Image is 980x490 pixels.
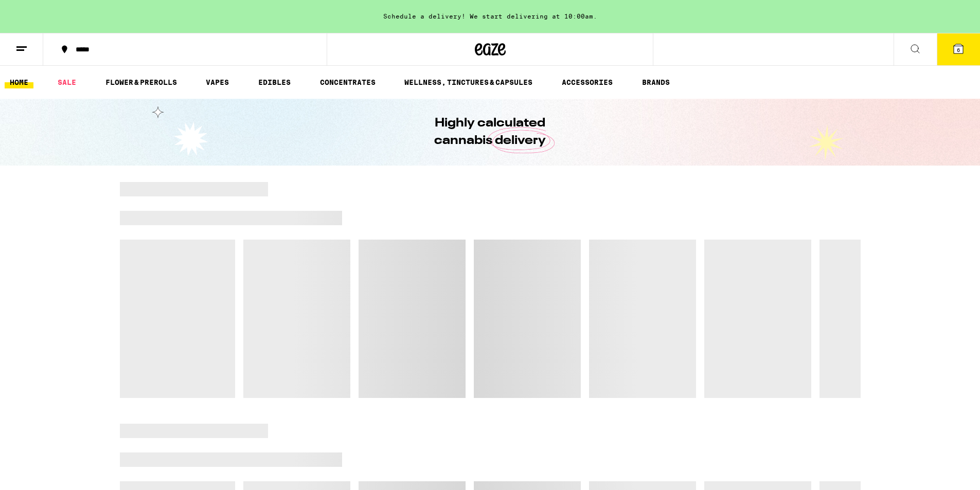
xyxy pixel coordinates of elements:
span: 6 [957,47,960,53]
a: HOME [5,76,33,88]
a: BRANDS [637,76,675,88]
a: WELLNESS, TINCTURES & CAPSULES [399,76,538,88]
a: VAPES [201,76,234,88]
h1: Highly calculated cannabis delivery [405,115,575,150]
a: ACCESSORIES [557,76,618,88]
a: EDIBLES [253,76,296,88]
a: SALE [52,76,81,88]
a: CONCENTRATES [315,76,381,88]
button: 6 [937,33,980,65]
a: FLOWER & PREROLLS [100,76,182,88]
